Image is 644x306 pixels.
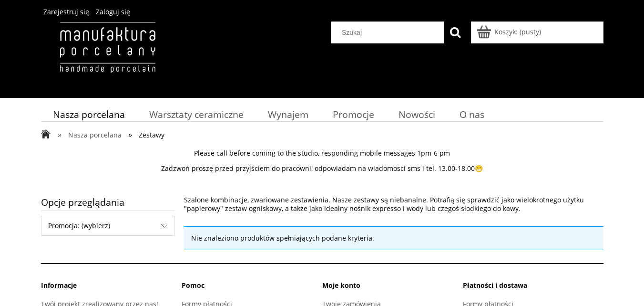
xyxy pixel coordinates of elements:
[335,22,444,43] input: Szukaj w sklepie
[41,149,603,158] p: Please call before coming to the studio, responding mobile messages 1pm-6 pm
[333,108,374,121] span: Promocje
[182,281,322,297] li: Pomoc
[41,21,174,93] img: Manufaktura Porcelany
[478,27,541,36] a: Produkty w koszyku 0. Przejdź do koszyka
[463,281,603,297] li: Płatności i dostawa
[399,108,435,121] span: Nowości
[139,130,164,139] span: Zestawy
[447,105,496,124] a: O nas
[58,130,122,139] a: » Nasza porcelana
[460,108,484,121] span: O nas
[128,129,132,140] span: »
[184,196,603,213] p: Szalone kombinacje, zwariowane zestawienia. Nasze zestawy są niebanalne. Potrafią się sprawdzić j...
[58,129,61,140] span: »
[41,105,137,124] a: Nasza porcelana
[41,216,174,236] div: Filtruj
[137,105,256,124] a: Warsztaty ceramiczne
[444,21,466,43] button: Szukaj
[322,281,463,297] li: Moje konto
[96,7,130,16] a: Zaloguj się
[41,216,174,235] span: Promocja: (wybierz)
[494,27,518,36] span: Koszyk:
[268,108,308,121] span: Wynajem
[68,130,122,139] span: Nasza porcelana
[41,281,182,297] li: Informacje
[149,108,244,121] span: Warsztaty ceramiczne
[43,7,89,16] a: Zarejestruj się
[256,105,320,124] a: Wynajem
[520,27,541,36] b: (pusty)
[386,105,447,124] a: Nowości
[53,108,125,121] span: Nasza porcelana
[41,194,174,211] span: Opcje przeglądania
[191,234,596,243] p: Nie znaleziono produktów spełniających podane kryteria.
[320,105,386,124] a: Promocje
[41,164,603,173] p: Zadzwoń proszę przed przyjściem do pracowni, odpowiadam na wiadomosci sms i tel. 13.00-18.00😁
